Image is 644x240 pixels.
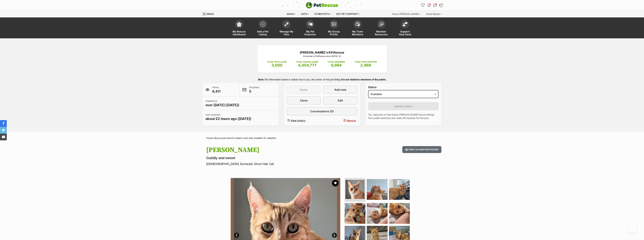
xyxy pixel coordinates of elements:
div: Other pets [312,11,333,17]
a: My Rescue Dashboard [227,18,251,38]
span: over [DATE] ([DATE]) [205,103,239,107]
span: 6,411 [212,89,221,94]
div: Get pet support [334,11,362,17]
a: Prev [234,233,239,238]
p: TOTAL ENQUIRIES [328,60,345,64]
img: notifications-46538b983faf8c2785f20acdc204bb7945ddae34d4c08c2a6579f10ce5e182be.svg [428,4,430,7]
p: Last updated: [205,113,252,121]
a: My Group Profile [322,18,346,38]
img: manage-my-pets-icon-02211641906a0b7f246fdf0571729dbe1e7629f14944591b6c1af311fb30b64b.svg [284,22,289,26]
a: Manage My Pets [275,18,298,38]
a: Rescue pet search [214,137,234,139]
strong: Note: [258,78,264,81]
span: Clone [300,98,308,103]
img: Photo of Ricky [345,180,365,199]
span: Update status [394,104,413,108]
a: Cats available for adoption [248,137,276,139]
span: about 22 hours ago ([DATE]) [205,116,252,121]
span: View history [291,119,305,122]
img: chat-41dd97257d64d25036548639549fe6c8038ab92f7586957e7f3b1b290dea8141.svg [433,4,437,7]
span: 3,000 [271,63,282,67]
span: My Team Members [350,30,365,36]
img: team-members-icon-5396bd8760b3fe7c0b43da4ab00e1e3bb1a5d9ba89233759b79545d2d3fc5d0d.svg [355,22,360,26]
a: Add note [323,86,357,94]
img: Merna Karam profile pic [440,4,443,7]
span: Manage My Pets [279,30,294,36]
a: Favourites [420,3,426,8]
p: Cuddly and sweet [206,156,349,160]
img: Photo of Ricky [389,203,410,224]
a: My Pet Enquiries [298,18,322,38]
p: TOTAL PROFILE VIEWS [296,60,318,64]
span: Add note [334,88,346,92]
button: My account [439,3,444,8]
span: Menu [207,12,214,15]
iframe: Help Scout Beacon - Open [627,223,637,233]
a: Conversations [432,3,438,8]
p: TOTAL PETS LISTED [267,60,287,64]
img: group-profile-icon-3fa3cf56718a62981997c0bc7e787c4b2cf8bcc04b72c1350f741eb67cf2f40e.svg [332,22,336,26]
a: Member Resources [369,18,393,38]
img: Photo of Ricky [367,203,388,224]
img: pet-enquiries-icon-7e3ad2cf08bfb03b45e93fb7055b45f3efa6380592205ae92323e6603595dc1f.svg [308,22,313,26]
p: Tip: using the on hold status [PERSON_NAME] the pet listings from public searches and close off e... [368,113,439,120]
img: Photo of Ricky [367,179,388,200]
label: Status [368,86,439,89]
p: [PERSON_NAME]'s K9 Rescue [263,50,382,55]
a: My Team Members [346,18,369,38]
div: Good Reads [424,11,444,17]
a: Adopt a cat [235,137,247,139]
div: Cats [299,11,311,17]
span: Add a Pet Listing [255,30,270,36]
img: member-resources-icon-8e73f808a243e03378d46382f2149f9095a855e16c252ad45f914b54edf8863c.svg [379,22,384,27]
span: Edit [338,98,343,103]
a: Add a Pet Listing [251,18,275,38]
button: Remove [323,118,357,123]
div: Dogs [285,11,298,17]
span: Support Help Desk [397,30,413,36]
a: Clone [287,96,321,105]
span: Bump [300,88,308,92]
p: [DEMOGRAPHIC_DATA] Domestic Short Hair Cat [206,162,349,166]
img: dashboard-icon-eb2f2d2d3e046f16d808141f083e7271f6b2e854fb5c12c21221c1fb7104beca.svg [237,22,242,27]
h1: [PERSON_NAME] [206,146,349,154]
span: My Pet Enquiries [303,30,318,36]
span: 2,969 [360,63,371,67]
span: Member Resources [374,30,389,36]
span: 6,994 [331,63,342,67]
button: Bump [287,86,321,94]
span: My Group Profile [326,30,342,36]
a: PetRescue [306,2,338,8]
p: Views: [212,86,221,94]
p: The information below is visible only to you, the owner of this pet listing. [203,76,441,83]
a: Home [206,137,212,139]
div: > > > [198,137,446,139]
p: TOTAL PETS ADOPTED [354,60,377,64]
div: About [PERSON_NAME] [390,11,423,17]
span: 4,404,777 [298,63,316,67]
p: Enquiries: [249,86,259,94]
img: Photo of Ricky [345,203,365,224]
img: logo-cat-932fe2b9b8326f06289b0f2fb663e598f794de774fb13d1741a6617ecf9a85b4.svg [306,2,338,8]
img: Photo of Ricky [389,179,410,200]
button: favourite [332,180,339,186]
a: Next [332,233,337,238]
img: help-desk-icon-fdf02630f3aa405de69fd3d07c3f3aa587a6932b1a1747fa1d2bba05be0121f9.svg [403,22,407,26]
a: Support Help Desk [393,18,417,38]
p: Created at: [205,99,239,107]
span: Remove [347,119,356,122]
a: Edit [323,96,357,105]
button: Update status [368,102,439,110]
img: add-pet-listing-icon-0afa8454b4691262ce3f59096e99ab1cd57d4a30225e0717b998d2c9b9846f56.svg [260,22,265,27]
span: My Rescue Dashboard [232,30,247,36]
button: Notifications [426,3,432,8]
a: Menu [203,11,216,17]
span: 5 [249,89,259,94]
a: Conversations (5) [287,107,357,115]
span: Conversations (5) [310,109,334,113]
strong: It is not visible to members of the public. [341,78,386,81]
p: A member of PetRescue since [DATE] 🎉 [263,55,382,58]
ul: Account quick links [420,3,444,8]
button: Print an adoption poster [402,146,441,153]
a: View history [287,118,321,123]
